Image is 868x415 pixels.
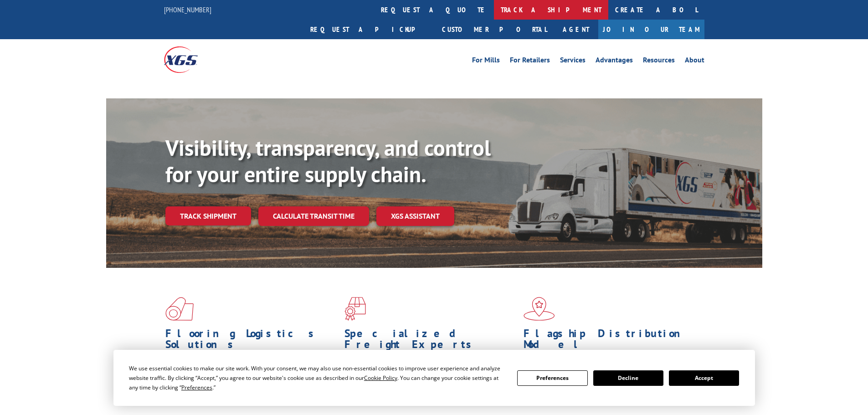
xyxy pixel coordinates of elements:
[685,56,704,67] a: About
[669,370,739,386] button: Accept
[258,206,369,226] a: Calculate transit time
[598,20,704,39] a: Join Our Team
[129,364,506,392] div: We use essential cookies to make our site work. With your consent, we may also use non-essential ...
[364,374,397,382] span: Cookie Policy
[554,20,598,39] a: Agent
[165,133,491,188] b: Visibility, transparency, and control for your entire supply chain.
[344,328,517,354] h1: Specialized Freight Experts
[435,20,554,39] a: Customer Portal
[517,370,587,386] button: Preferences
[344,297,366,321] img: xgs-icon-focused-on-flooring-red
[510,56,550,67] a: For Retailers
[560,56,586,67] a: Services
[596,56,633,67] a: Advantages
[643,56,675,67] a: Resources
[165,328,338,354] h1: Flooring Logistics Solutions
[164,5,211,14] a: [PHONE_NUMBER]
[165,206,251,225] a: Track shipment
[472,56,500,67] a: For Mills
[524,328,696,354] h1: Flagship Distribution Model
[376,206,454,226] a: XGS ASSISTANT
[303,20,435,39] a: Request a pickup
[181,384,212,391] span: Preferences
[524,297,555,321] img: xgs-icon-flagship-distribution-model-red
[165,297,194,321] img: xgs-icon-total-supply-chain-intelligence-red
[113,350,755,406] div: Cookie Consent Prompt
[593,370,663,386] button: Decline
